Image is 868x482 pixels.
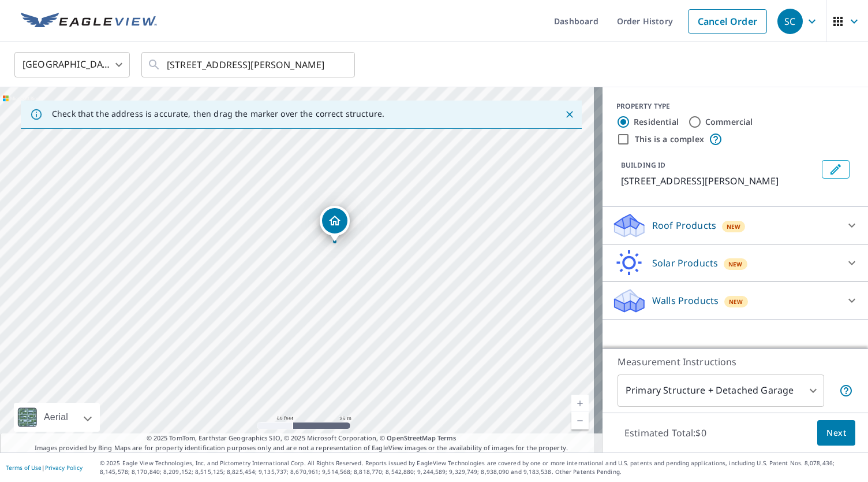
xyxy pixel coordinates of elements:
[727,222,741,231] span: New
[571,395,589,412] a: Current Level 19, Zoom In
[387,433,435,442] a: OpenStreetMap
[612,249,859,277] div: Solar ProductsNew
[167,49,331,81] input: Search by address or latitude-longitude
[437,433,457,442] a: Terms
[612,287,859,314] div: Walls ProductsNew
[652,294,719,307] p: Walls Products
[728,259,743,269] span: New
[618,355,853,369] p: Measurement Instructions
[14,403,100,432] div: Aerial
[822,160,850,179] button: Edit building 1
[729,297,743,306] span: New
[652,256,718,270] p: Solar Products
[817,420,855,446] button: Next
[45,464,83,472] a: Privacy Policy
[621,160,665,170] p: BUILDING ID
[562,107,577,122] button: Close
[621,174,817,188] p: [STREET_ADDRESS][PERSON_NAME]
[571,412,589,429] a: Current Level 19, Zoom Out
[839,384,853,398] span: Your report will include the primary structure and a detached garage if one exists.
[615,420,716,446] p: Estimated Total: $0
[705,116,753,128] label: Commercial
[612,212,859,239] div: Roof ProductsNew
[616,101,854,112] div: PROPERTY TYPE
[14,49,130,81] div: [GEOGRAPHIC_DATA]
[100,459,862,476] p: © 2025 Eagle View Technologies, Inc. and Pictometry International Corp. All Rights Reserved. Repo...
[652,218,716,232] p: Roof Products
[320,206,350,242] div: Dropped pin, building 1, Residential property, 3100 Hamilton Ave Fort Worth, TX 76107
[147,433,457,443] span: © 2025 TomTom, Earthstar Geographics SIO, © 2025 Microsoft Corporation, ©
[634,116,679,128] label: Residential
[40,403,72,432] div: Aerial
[777,9,803,34] div: SC
[52,109,384,119] p: Check that the address is accurate, then drag the marker over the correct structure.
[21,13,157,30] img: EV Logo
[688,9,767,34] a: Cancel Order
[618,375,824,407] div: Primary Structure + Detached Garage
[635,134,704,145] label: This is a complex
[826,426,846,440] span: Next
[6,464,42,472] a: Terms of Use
[6,464,83,471] p: |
